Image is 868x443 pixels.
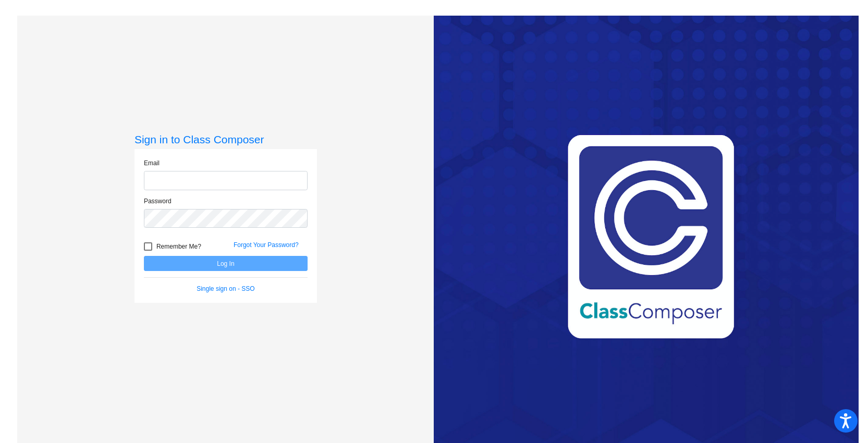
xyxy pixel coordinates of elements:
[156,240,201,253] span: Remember Me?
[135,133,317,146] h3: Sign in to Class Composer
[197,285,254,292] a: Single sign on - SSO
[144,256,308,271] button: Log In
[234,241,299,249] a: Forgot Your Password?
[144,196,172,206] label: Password
[144,158,160,168] label: Email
